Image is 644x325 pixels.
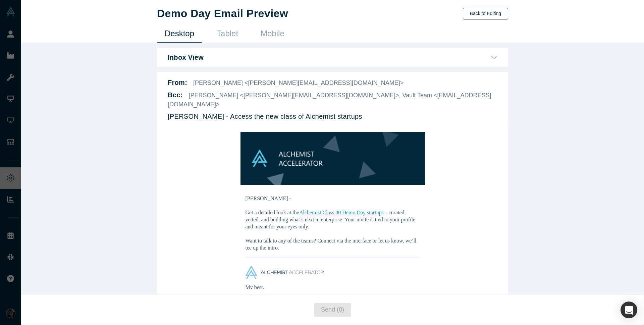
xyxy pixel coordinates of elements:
[168,91,183,99] b: Bcc :
[157,27,202,43] a: Desktop
[157,7,288,20] h1: Demo Day Email Preview
[168,92,491,108] span: [PERSON_NAME] <[PERSON_NAME][EMAIL_ADDRESS][DOMAIN_NAME]>, Vault Team <[EMAIL_ADDRESS][DOMAIN_NAME]>
[463,8,508,19] button: Back to Editing
[168,79,187,86] b: From:
[168,111,362,121] p: [PERSON_NAME] - Access the new class of Alchemist startups
[193,79,404,86] span: [PERSON_NAME] <[PERSON_NAME][EMAIL_ADDRESS][DOMAIN_NAME]>
[168,53,204,61] b: Inbox View
[168,53,497,61] button: Inbox View
[209,27,246,43] a: Tablet
[168,124,497,289] iframe: DemoDay Email Preview
[78,160,200,185] div: My best, [PERSON_NAME]
[253,27,292,43] a: Mobile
